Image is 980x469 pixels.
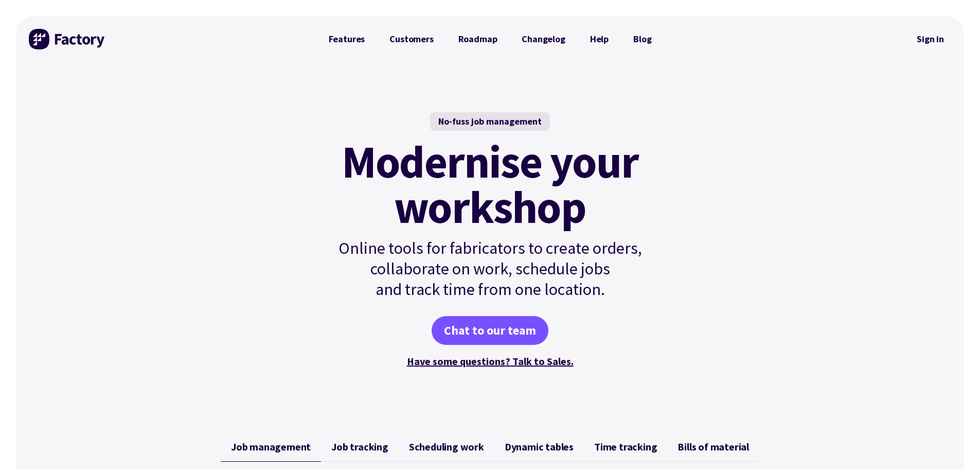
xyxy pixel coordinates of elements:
a: Have some questions? Talk to Sales. [407,355,574,368]
span: Job management [231,441,311,453]
a: Help [578,29,621,49]
a: Features [316,29,378,49]
img: Factory [29,29,106,49]
a: Chat to our team [432,316,548,345]
span: Scheduling work [409,441,484,453]
span: Bills of material [678,441,749,453]
nav: Secondary Navigation [910,27,951,51]
nav: Primary Navigation [316,29,664,49]
p: Online tools for fabricators to create orders, collaborate on work, schedule jobs and track time ... [316,238,664,300]
a: Changelog [509,29,577,49]
a: Sign in [910,27,951,51]
span: Job tracking [331,441,388,453]
span: Time tracking [594,441,657,453]
iframe: Chat Widget [929,420,980,469]
a: Customers [377,29,446,49]
a: Roadmap [446,29,510,49]
mark: Modernise your workshop [342,139,638,230]
div: No-fuss job management [430,112,550,131]
span: Dynamic tables [505,441,574,453]
a: Blog [621,29,664,49]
